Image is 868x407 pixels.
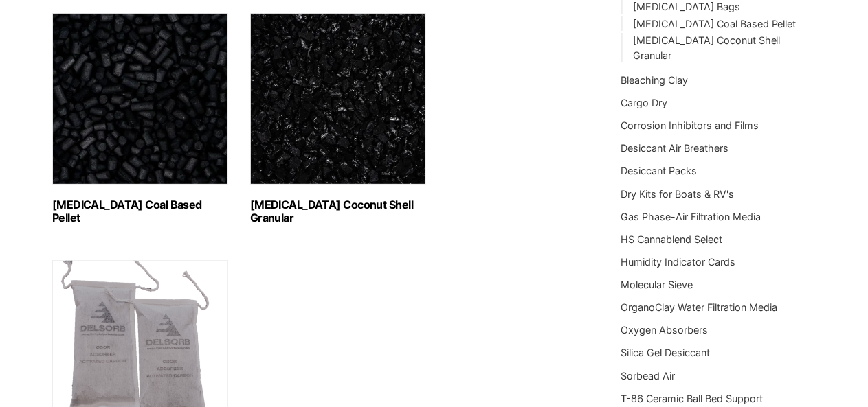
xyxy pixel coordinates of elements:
[633,18,797,30] a: [MEDICAL_DATA] Coal Based Pellet
[621,256,735,268] a: Humidity Indicator Cards
[621,165,697,176] a: Desiccant Packs
[621,233,722,245] a: HS Cannablend Select
[250,13,426,224] a: Visit product category Activated Carbon Coconut Shell Granular
[250,198,426,224] h2: [MEDICAL_DATA] Coconut Shell Granular
[621,74,688,86] a: Bleaching Clay
[633,34,781,61] a: [MEDICAL_DATA] Coconut Shell Granular
[621,393,763,404] a: T-86 Ceramic Ball Bed Support
[621,370,675,382] a: Sorbead Air
[621,347,710,358] a: Silica Gel Desiccant
[52,13,228,185] img: Activated Carbon Coal Based Pellet
[52,198,228,224] h2: [MEDICAL_DATA] Coal Based Pellet
[633,1,740,12] a: [MEDICAL_DATA] Bags
[52,13,228,224] a: Visit product category Activated Carbon Coal Based Pellet
[621,324,708,336] a: Oxygen Absorbers
[621,188,734,200] a: Dry Kits for Boats & RV's
[621,279,693,290] a: Molecular Sieve
[621,142,728,154] a: Desiccant Air Breathers
[621,301,777,313] a: OrganoClay Water Filtration Media
[621,211,761,222] a: Gas Phase-Air Filtration Media
[250,13,426,185] img: Activated Carbon Coconut Shell Granular
[621,97,667,108] a: Cargo Dry
[621,119,759,131] a: Corrosion Inhibitors and Films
